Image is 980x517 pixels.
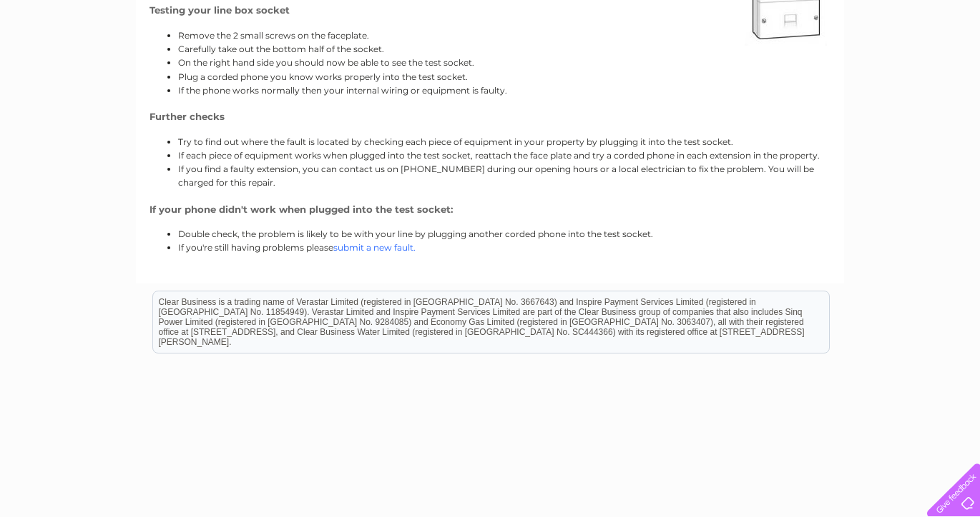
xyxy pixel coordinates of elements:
[178,84,830,97] li: If the phone works normally then your internal wiring or equipment is faulty.
[178,70,830,84] li: Plug a corded phone you know works properly into the test socket.
[178,135,830,149] li: Try to find out where the fault is located by checking each piece of equipment in your property b...
[150,111,830,122] h4: Further checks
[150,5,830,16] h4: Testing your line box socket
[34,37,107,81] img: logo.png
[933,61,966,71] a: Log out
[178,162,830,189] li: If you find a faulty extension, you can contact us on [PHONE_NUMBER] during our opening hours or ...
[178,29,830,42] li: Remove the 2 small screws on the faceplate.
[178,241,830,254] li: If you're still having problems please
[885,61,920,71] a: Contact
[764,61,795,71] a: Energy
[153,8,829,69] div: Clear Business is a trading name of Verastar Limited (registered in [GEOGRAPHIC_DATA] No. 3667643...
[728,61,755,71] a: Water
[804,61,847,71] a: Telecoms
[710,7,809,25] a: 0333 014 3131
[333,242,416,253] a: submit a new fault.
[178,42,830,56] li: Carefully take out the bottom half of the socket.
[856,61,876,71] a: Blog
[178,56,830,69] li: On the right hand side you should now be able to see the test socket.
[178,227,830,241] li: Double check, the problem is likely to be with your line by plugging another corded phone into th...
[150,204,830,215] h4: If your phone didn't work when plugged into the test socket:
[178,149,830,162] li: If each piece of equipment works when plugged into the test socket, reattach the face plate and t...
